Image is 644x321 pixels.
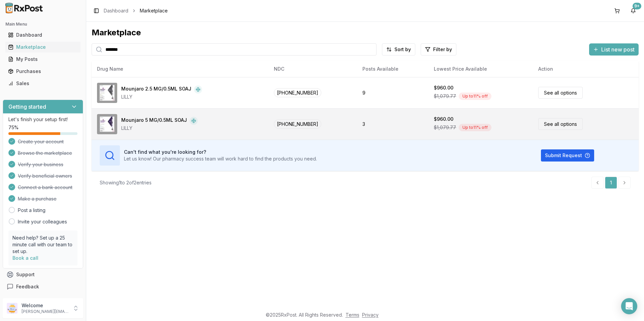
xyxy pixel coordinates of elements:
a: List new post [589,47,639,53]
a: 1 [605,177,617,189]
div: My Posts [8,56,78,63]
div: Mounjaro 2.5 MG/0.5ML SOAJ [121,85,191,94]
a: Dashboard [104,7,128,14]
a: Privacy [362,312,379,318]
a: Post a listing [18,207,45,214]
th: Lowest Price Available [428,61,533,77]
h3: Getting started [8,103,46,111]
a: Purchases [5,65,80,77]
a: Marketplace [5,41,80,53]
nav: breadcrumb [104,7,168,14]
button: Feedback [3,281,83,293]
a: Invite your colleagues [18,218,67,225]
span: [PHONE_NUMBER] [274,119,321,129]
div: Sales [8,80,78,87]
span: Verify your business [18,161,63,168]
a: Dashboard [5,29,80,41]
span: List new post [601,45,635,53]
span: $1,079.77 [434,93,456,100]
span: Marketplace [140,7,168,14]
div: LILLY [121,94,202,100]
div: LILLY [121,125,198,132]
button: Sort by [382,43,415,56]
button: Support [3,269,83,281]
div: Dashboard [8,32,78,38]
button: Marketplace [3,42,83,52]
button: Purchases [3,66,83,77]
nav: pagination [591,177,631,189]
img: Mounjaro 5 MG/0.5ML SOAJ [97,114,117,134]
button: List new post [589,43,639,56]
div: 9+ [633,3,641,9]
span: Feedback [16,283,39,290]
div: $960.00 [434,116,453,122]
span: Connect a bank account [18,184,72,191]
td: 9 [357,77,428,108]
p: Need help? Set up a 25 minute call with our team to set up. [12,235,73,255]
div: Marketplace [92,27,639,38]
span: Sort by [394,46,411,53]
p: Let's finish your setup first! [8,116,77,123]
span: Make a purchase [18,195,57,202]
div: Marketplace [8,44,78,50]
a: Terms [346,312,359,318]
div: Up to 11 % off [459,93,491,100]
button: Submit Request [541,149,594,162]
p: [PERSON_NAME][EMAIL_ADDRESS][DOMAIN_NAME] [22,309,68,314]
p: Let us know! Our pharmacy success team will work hard to find the products you need. [124,155,317,162]
th: NDC [268,61,357,77]
img: Mounjaro 2.5 MG/0.5ML SOAJ [97,83,117,103]
div: Purchases [8,68,78,75]
div: Up to 11 % off [459,124,491,131]
th: Posts Available [357,61,428,77]
span: $1,079.77 [434,124,456,131]
a: Book a call [12,255,38,261]
span: 75 % [8,124,19,131]
span: Create your account [18,138,64,145]
h2: Main Menu [5,22,80,27]
p: Welcome [22,302,68,309]
div: Open Intercom Messenger [621,298,637,314]
div: $960.00 [434,84,453,91]
th: Action [533,61,639,77]
th: Drug Name [92,61,268,77]
span: [PHONE_NUMBER] [274,88,321,97]
button: Sales [3,78,83,89]
span: Filter by [433,46,452,53]
span: Browse the marketplace [18,150,72,156]
img: RxPost Logo [3,3,46,13]
button: Filter by [421,43,456,56]
td: 3 [357,108,428,140]
h3: Can't find what you're looking for? [124,149,317,155]
a: See all options [538,118,583,130]
a: My Posts [5,53,80,65]
span: Verify beneficial owners [18,173,72,179]
div: Mounjaro 5 MG/0.5ML SOAJ [121,117,187,125]
button: Dashboard [3,30,83,40]
div: Showing 1 to 2 of 2 entries [100,179,152,186]
img: User avatar [7,303,18,314]
a: See all options [538,87,583,99]
a: Sales [5,77,80,90]
button: 9+ [628,5,639,16]
button: My Posts [3,54,83,65]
